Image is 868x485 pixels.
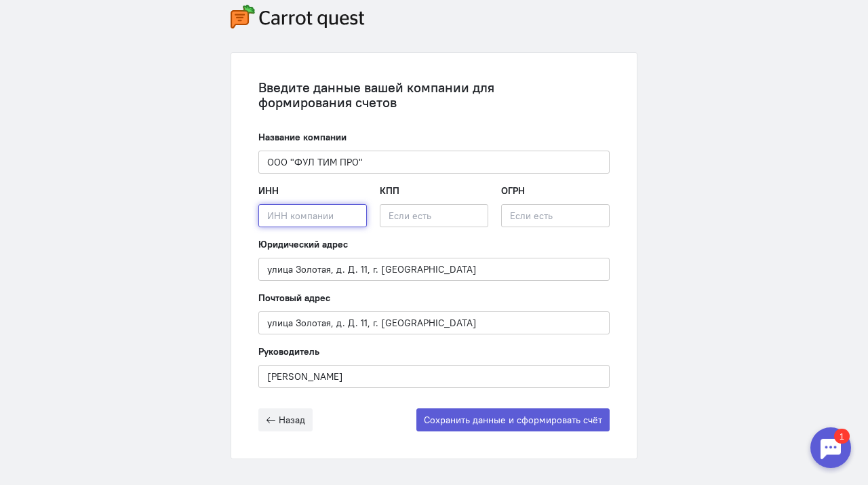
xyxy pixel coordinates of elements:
input: Если есть [380,204,488,227]
button: Сохранить данные и сформировать счёт [416,408,610,431]
label: Юридический адрес [258,237,348,251]
input: ИНН компании [258,204,367,227]
label: Название компании [258,130,347,144]
div: Введите данные вашей компании для формирования счетов [258,80,610,110]
div: 1 [31,8,46,23]
input: ФИО руководителя [258,365,610,388]
label: ИНН [258,184,279,197]
input: Юридический адрес компании [258,258,610,281]
label: Почтовый адрес [258,291,330,305]
input: Название компании, например «ООО “Огого“» [258,151,610,174]
label: ОГРН [501,184,525,197]
img: carrot-quest-logo.svg [231,5,365,28]
input: Почтовый адрес компании [258,311,610,334]
span: Назад [279,414,305,426]
button: Назад [258,408,313,431]
label: Руководитель [258,345,319,358]
input: Если есть [501,204,610,227]
label: КПП [380,184,399,197]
